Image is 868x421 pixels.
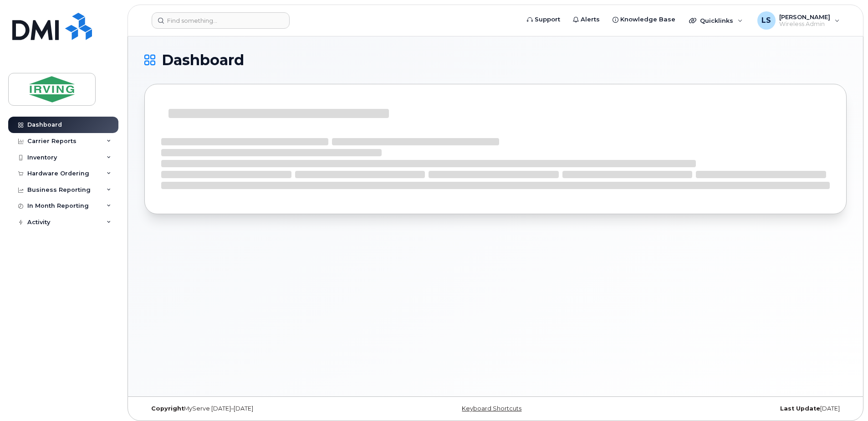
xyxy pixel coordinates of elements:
div: MyServe [DATE]–[DATE] [144,405,378,412]
div: [DATE] [613,405,847,412]
span: Dashboard [162,53,244,67]
a: Keyboard Shortcuts [462,405,521,412]
strong: Copyright [151,405,184,412]
strong: Last Update [780,405,820,412]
